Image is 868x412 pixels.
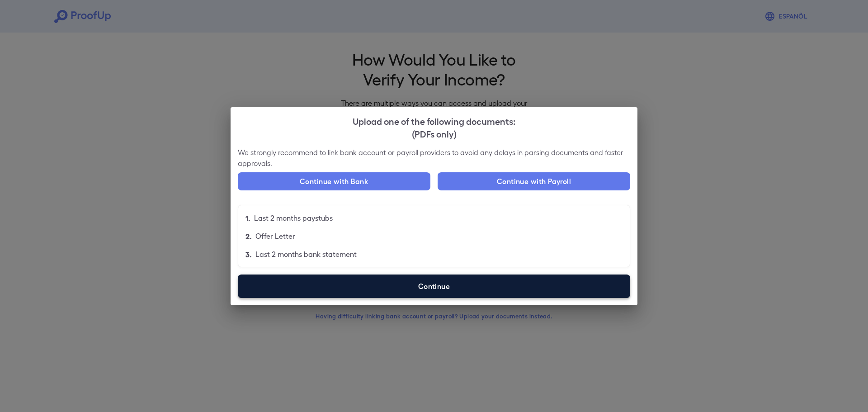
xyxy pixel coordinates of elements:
p: 1. [245,213,250,223]
h2: Upload one of the following documents: [231,107,637,147]
p: 2. [245,231,252,242]
p: We strongly recommend to link bank account or payroll providers to avoid any delays in parsing do... [238,147,630,169]
label: Continue [238,275,630,298]
button: Continue with Bank [238,172,430,190]
div: (PDFs only) [238,127,630,140]
p: Last 2 months paystubs [254,213,333,223]
button: Continue with Payroll [438,172,630,190]
p: 3. [245,249,252,260]
p: Last 2 months bank statement [255,249,357,260]
p: Offer Letter [255,231,295,242]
